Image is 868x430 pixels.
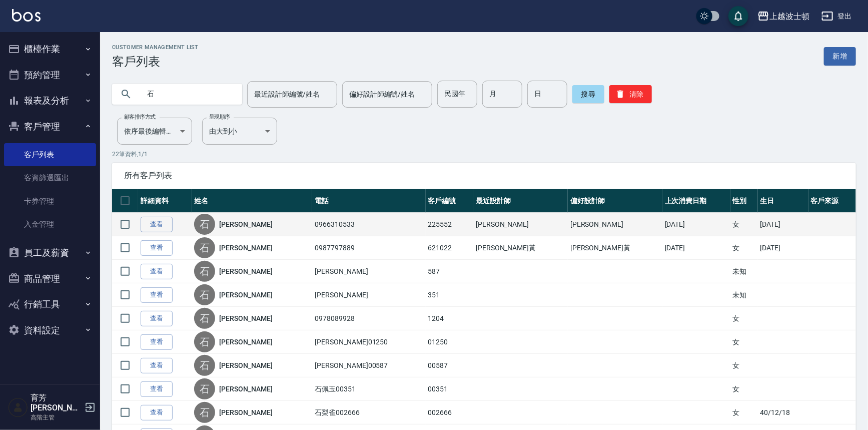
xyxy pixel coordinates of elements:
[112,150,856,159] p: 22 筆資料, 1 / 1
[426,330,473,354] td: 01250
[219,407,272,417] a: [PERSON_NAME]
[730,401,758,424] td: 女
[138,189,192,213] th: 詳細資料
[730,189,758,213] th: 性別
[728,6,748,26] button: save
[426,401,473,424] td: 002666
[194,237,215,258] div: 石
[473,236,568,260] td: [PERSON_NAME]黃
[426,260,473,283] td: 587
[141,334,173,350] a: 查看
[572,85,604,103] button: 搜尋
[194,308,215,329] div: 石
[312,330,425,354] td: [PERSON_NAME]01250
[568,236,662,260] td: [PERSON_NAME]黃
[141,358,173,373] a: 查看
[219,360,272,370] a: [PERSON_NAME]
[141,240,173,256] a: 查看
[124,113,156,121] label: 顧客排序方式
[12,9,41,22] img: Logo
[219,384,272,394] a: [PERSON_NAME]
[817,7,856,26] button: 登出
[194,214,215,235] div: 石
[31,393,82,413] h5: 育芳[PERSON_NAME]
[219,290,272,300] a: [PERSON_NAME]
[426,213,473,236] td: 225552
[568,213,662,236] td: [PERSON_NAME]
[426,307,473,330] td: 1204
[758,189,808,213] th: 生日
[808,189,856,213] th: 客戶來源
[4,240,96,266] button: 員工及薪資
[194,331,215,352] div: 石
[219,243,272,253] a: [PERSON_NAME]
[662,236,730,260] td: [DATE]
[194,355,215,376] div: 石
[312,401,425,424] td: 石梨雀002666
[730,213,758,236] td: 女
[4,266,96,292] button: 商品管理
[219,219,272,229] a: [PERSON_NAME]
[194,261,215,282] div: 石
[426,283,473,307] td: 351
[426,354,473,377] td: 00587
[312,189,425,213] th: 電話
[662,189,730,213] th: 上次消費日期
[31,413,82,422] p: 高階主管
[730,354,758,377] td: 女
[769,10,809,23] div: 上越波士頓
[730,260,758,283] td: 未知
[117,118,192,145] div: 依序最後編輯時間
[194,402,215,423] div: 石
[4,317,96,343] button: 資料設定
[426,236,473,260] td: 621022
[312,354,425,377] td: [PERSON_NAME]00587
[194,284,215,305] div: 石
[4,62,96,88] button: 預約管理
[4,143,96,166] a: 客戶列表
[609,85,652,103] button: 清除
[568,189,662,213] th: 偏好設計師
[112,55,199,69] h3: 客戶列表
[758,213,808,236] td: [DATE]
[730,283,758,307] td: 未知
[4,114,96,140] button: 客戶管理
[4,190,96,213] a: 卡券管理
[4,166,96,189] a: 客資篩選匯出
[312,260,425,283] td: [PERSON_NAME]
[4,213,96,236] a: 入金管理
[312,283,425,307] td: [PERSON_NAME]
[141,405,173,420] a: 查看
[124,171,844,181] span: 所有客戶列表
[141,287,173,303] a: 查看
[730,377,758,401] td: 女
[730,236,758,260] td: 女
[426,189,473,213] th: 客戶編號
[202,118,277,145] div: 由大到小
[4,88,96,114] button: 報表及分析
[662,213,730,236] td: [DATE]
[312,213,425,236] td: 0966310533
[219,266,272,276] a: [PERSON_NAME]
[209,113,230,121] label: 呈現順序
[194,378,215,399] div: 石
[141,264,173,279] a: 查看
[219,337,272,347] a: [PERSON_NAME]
[112,44,199,51] h2: Customer Management List
[730,330,758,354] td: 女
[4,36,96,62] button: 櫃檯作業
[473,213,568,236] td: [PERSON_NAME]
[8,397,28,417] img: Person
[426,377,473,401] td: 00351
[824,47,856,66] a: 新增
[312,307,425,330] td: 0978089928
[4,291,96,317] button: 行銷工具
[758,401,808,424] td: 40/12/18
[141,381,173,397] a: 查看
[312,377,425,401] td: 石佩玉00351
[192,189,312,213] th: 姓名
[312,236,425,260] td: 0987797889
[141,311,173,326] a: 查看
[219,313,272,323] a: [PERSON_NAME]
[140,81,234,108] input: 搜尋關鍵字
